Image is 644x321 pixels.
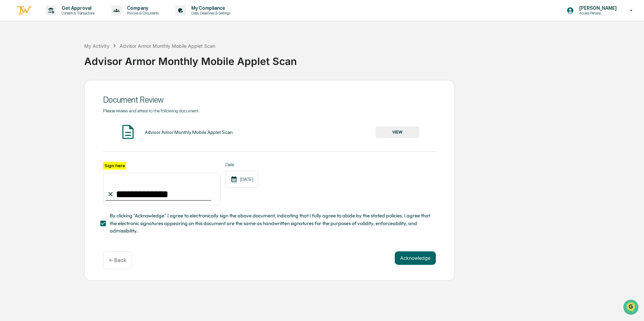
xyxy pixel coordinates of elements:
button: Start new chat [115,53,123,62]
span: Pylon [67,114,82,119]
img: Document Icon [120,123,136,140]
button: VIEW [376,127,419,138]
p: Data, Deadlines & Settings [186,11,234,15]
button: Acknowledge [395,251,436,265]
span: Attestations [56,85,84,92]
span: Data Lookup [13,98,42,104]
p: Company [122,5,162,11]
img: 1746055101610-c473b297-6a78-478c-a979-82029cc54cd1 [7,51,19,64]
p: Access Persons [574,11,620,15]
img: logo [16,5,32,16]
a: Powered byPylon [47,114,82,119]
p: Content & Transactions [56,11,98,15]
label: Sign here [103,162,126,170]
div: Document Review [103,95,436,105]
p: Policies & Documents [122,11,162,15]
p: ← Back [109,257,126,263]
span: Preclearance [13,85,43,92]
div: Advisor Armor Monthly Mobile Applet Scan [84,50,641,67]
a: 🗄️Attestations [46,82,86,94]
div: Advisor Armor Monthly Mobile Applet Scan [145,130,233,135]
div: Start new chat [23,51,110,58]
div: 🗄️ [49,85,54,91]
input: Clear [18,31,111,38]
p: How can we help? [7,14,123,25]
label: Date [225,162,258,167]
div: [DATE] [225,171,258,188]
p: Get Approval [56,5,98,11]
div: 🖐️ [7,85,12,91]
span: By clicking "Acknowledge" I agree to electronically sign the above document, indicating that I fu... [110,212,430,235]
p: [PERSON_NAME] [574,5,620,11]
span: Please review and attest to the following document. [103,108,200,113]
a: 🔎Data Lookup [4,95,45,107]
p: My Compliance [186,5,234,11]
div: Advisor Armor Monthly Mobile Applet Scan [120,43,215,49]
iframe: Open customer support [622,299,641,317]
a: 🖐️Preclearance [4,82,46,94]
div: 🔎 [7,98,12,104]
div: My Activity [84,43,109,49]
div: We're available if you need us! [23,58,85,64]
